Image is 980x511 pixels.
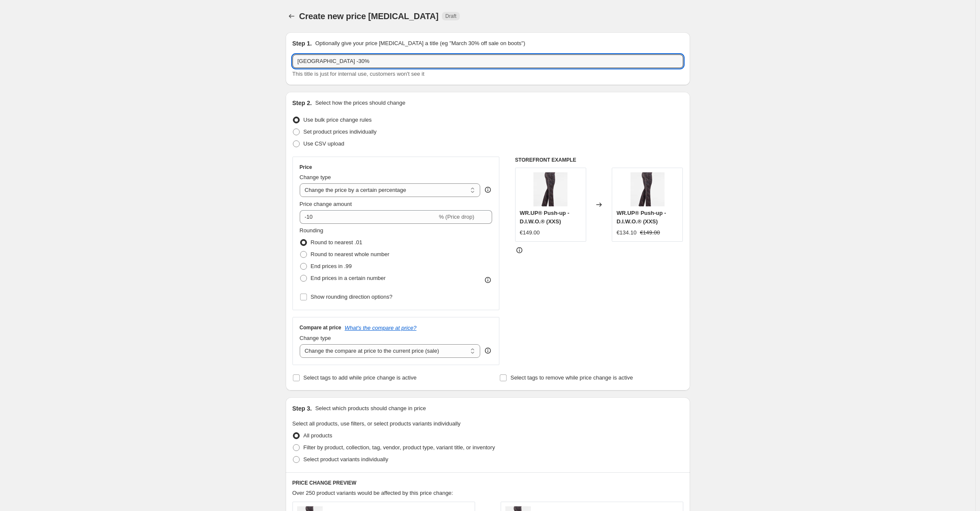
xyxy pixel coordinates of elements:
span: Change type [300,335,331,341]
input: -15 [300,210,437,224]
p: Select how the prices should change [315,99,405,107]
img: 621_80x.jpg [630,172,665,206]
button: Price change jobs [286,10,298,22]
p: Select which products should change in price [315,404,426,413]
span: Filter by product, collection, tag, vendor, product type, variant title, or inventory [304,444,495,451]
div: €134.10 [616,228,636,237]
span: Price change amount [300,201,352,207]
span: Round to nearest whole number [311,251,390,257]
span: Draft [445,13,456,20]
h2: Step 1. [292,39,312,48]
button: What's the compare at price? [345,325,417,331]
span: % (Price drop) [439,214,474,220]
h3: Compare at price [300,324,341,331]
span: Round to nearest .01 [311,239,362,246]
span: Use bulk price change rules [304,117,372,123]
span: Select all products, use filters, or select products variants individually [292,420,461,427]
h6: STOREFRONT EXAMPLE [515,157,683,163]
span: Use CSV upload [304,140,344,147]
span: This title is just for internal use, customers won't see it [292,71,424,77]
span: Select tags to remove while price change is active [510,374,633,381]
p: Optionally give your price [MEDICAL_DATA] a title (eg "March 30% off sale on boots") [315,39,525,48]
span: WR.UP® Push-up - D.I.W.O.® (XXS) [520,210,569,225]
span: Change type [300,174,331,180]
div: €149.00 [520,228,540,237]
span: End prices in a certain number [311,275,386,281]
div: help [484,186,492,194]
h3: Price [300,164,312,171]
span: Set product prices individually [304,128,377,135]
span: Select product variants individually [304,456,388,462]
span: Select tags to add while price change is active [304,374,417,381]
span: Create new price [MEDICAL_DATA] [299,11,439,21]
h6: PRICE CHANGE PREVIEW [292,480,683,486]
span: Over 250 product variants would be affected by this price change: [292,490,453,496]
h2: Step 3. [292,404,312,413]
span: End prices in .99 [311,263,352,269]
span: All products [304,432,332,439]
input: 30% off holiday sale [292,54,683,68]
span: Rounding [300,227,324,234]
span: Show rounding direction options? [311,294,393,300]
strike: €149.00 [640,228,660,237]
img: 621_80x.jpg [533,172,567,206]
div: help [484,346,492,355]
span: WR.UP® Push-up - D.I.W.O.® (XXS) [616,210,666,225]
h2: Step 2. [292,99,312,107]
